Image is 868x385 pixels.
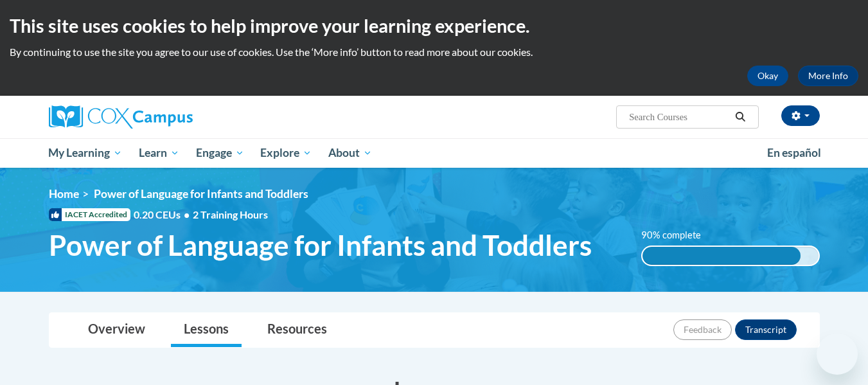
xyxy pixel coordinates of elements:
input: Search Courses [628,109,731,125]
span: En español [767,146,821,159]
a: More Info [798,66,858,86]
a: Lessons [171,313,242,347]
img: Cox Campus [49,105,193,129]
a: Overview [75,313,158,347]
span: About [328,145,372,161]
span: My Learning [48,145,122,161]
span: Power of Language for Infants and Toddlers [49,228,592,262]
span: Engage [196,145,244,161]
span: 0.20 CEUs [134,208,193,222]
iframe: Button to launch messaging window [817,334,858,375]
div: Main menu [30,138,839,168]
span: Power of Language for Infants and Toddlers [94,187,308,201]
a: Engage [188,138,252,168]
span: 2 Training Hours [193,208,268,220]
a: Home [49,187,79,201]
button: Feedback [673,319,732,340]
p: By continuing to use the site you agree to our use of cookies. Use the ‘More info’ button to read... [10,45,858,59]
a: Explore [252,138,320,168]
span: • [184,208,190,220]
button: Search [731,109,750,125]
a: Learn [130,138,188,168]
span: Learn [139,145,179,161]
a: My Learning [40,138,131,168]
a: Cox Campus [49,105,293,129]
label: 90% complete [641,228,715,242]
button: Account Settings [781,105,820,126]
span: Explore [260,145,312,161]
span: IACET Accredited [49,208,130,221]
button: Transcript [735,319,797,340]
h2: This site uses cookies to help improve your learning experience. [10,13,858,39]
a: En español [759,139,829,166]
a: About [320,138,380,168]
a: Resources [254,313,340,347]
button: Okay [747,66,788,86]
div: 90% complete [642,247,801,265]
